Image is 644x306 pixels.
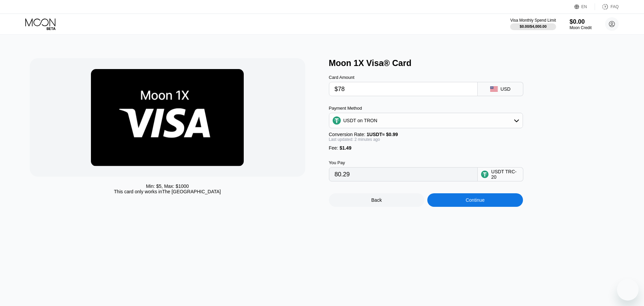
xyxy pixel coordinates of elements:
[329,193,425,207] div: Back
[367,132,398,137] span: 1 USDT ≈ $0.99
[427,193,523,207] div: Continue
[570,25,592,30] div: Moon Credit
[520,24,547,28] div: $0.00 / $4,000.00
[329,137,523,142] div: Last updated: 2 minutes ago
[510,18,556,30] div: Visa Monthly Spend Limit$0.00/$4,000.00
[329,132,523,137] div: Conversion Rate:
[329,145,523,151] div: Fee :
[329,114,523,127] div: USDT on TRON
[329,160,478,165] div: You Pay
[339,145,351,151] span: $1.49
[570,18,592,30] div: $0.00Moon Credit
[617,279,639,301] iframe: Кнопка запуска окна обмена сообщениями
[343,118,378,123] div: USDT on TRON
[371,197,382,203] div: Back
[611,4,619,9] div: FAQ
[491,169,520,180] div: USDT TRC-20
[501,86,511,92] div: USD
[581,4,587,9] div: EN
[595,3,619,10] div: FAQ
[570,18,592,25] div: $0.00
[329,106,523,111] div: Payment Method
[329,75,478,80] div: Card Amount
[114,189,221,194] div: This card only works in The [GEOGRAPHIC_DATA]
[466,197,484,203] div: Continue
[510,18,556,23] div: Visa Monthly Spend Limit
[146,183,189,189] div: Min: $ 5 , Max: $ 1000
[335,82,472,96] input: $0.00
[574,3,595,10] div: EN
[329,58,621,68] div: Moon 1X Visa® Card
